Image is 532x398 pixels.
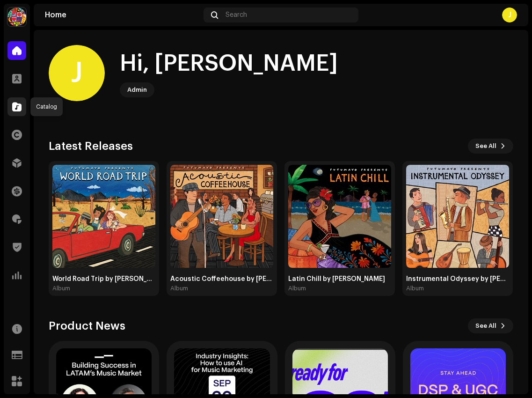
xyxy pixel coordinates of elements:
[406,285,424,292] div: Album
[170,165,273,268] img: 2dfd466a-ca63-474c-a5d5-8d5f0dd3f2db
[49,318,125,333] h3: Product News
[475,137,496,155] span: See All
[502,7,517,22] div: J
[468,318,513,333] button: See All
[288,275,391,283] div: Latin Chill by [PERSON_NAME]
[226,11,247,19] span: Search
[52,165,155,268] img: 5e924f61-b221-4693-87d3-44fc2566f174
[475,317,496,335] span: See All
[52,275,155,283] div: World Road Trip by [PERSON_NAME]
[49,139,133,154] h3: Latest Releases
[45,11,200,19] div: Home
[52,285,70,292] div: Album
[288,165,391,268] img: e280ac04-4407-4746-965e-598d94b6525f
[170,285,188,292] div: Album
[127,84,147,96] div: Admin
[120,49,338,79] div: Hi, [PERSON_NAME]
[468,139,513,154] button: See All
[406,275,509,283] div: Instrumental Odyssey by [PERSON_NAME]
[170,275,273,283] div: Acoustic Coffeehouse by [PERSON_NAME]
[288,285,306,292] div: Album
[49,45,105,101] div: J
[406,165,509,268] img: 1068e07d-cfc5-4d68-9819-2953288cc2f0
[7,7,26,26] img: d8e37cff-cb81-44cb-87cc-cd50cc198cdd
